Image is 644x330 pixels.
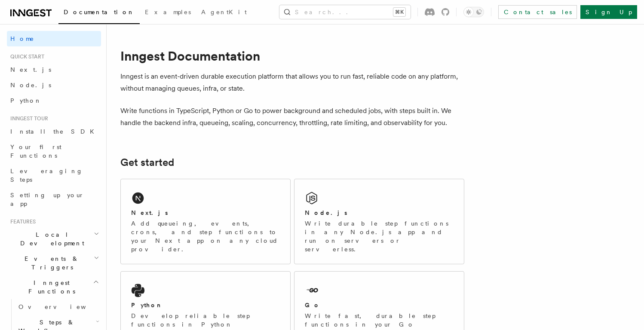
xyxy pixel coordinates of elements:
p: Inngest is an event-driven durable execution platform that allows you to run fast, reliable code ... [120,70,464,95]
h1: Inngest Documentation [120,48,464,64]
a: Get started [120,156,174,168]
h2: Node.js [305,208,347,217]
a: Examples [140,3,196,23]
span: Install the SDK [10,128,99,135]
a: Next.jsAdd queueing, events, crons, and step functions to your Next app on any cloud provider. [120,179,291,264]
span: Features [7,218,36,225]
span: AgentKit [201,9,247,15]
a: Python [7,93,101,108]
span: Documentation [64,9,135,15]
h2: Go [305,301,320,309]
span: Quick start [7,53,44,60]
p: Write durable step functions in any Node.js app and run on servers or serverless. [305,219,454,254]
span: Next.js [10,66,51,73]
a: Leveraging Steps [7,163,101,187]
span: Setting up your app [10,192,84,207]
span: Leveraging Steps [10,168,83,183]
a: Node.js [7,77,101,93]
p: Write functions in TypeScript, Python or Go to power background and scheduled jobs, with steps bu... [120,105,464,129]
span: Python [10,97,42,104]
button: Events & Triggers [7,251,101,275]
button: Search...⌘K [279,5,411,19]
span: Your first Functions [10,144,61,159]
a: Contact sales [498,5,577,19]
span: Overview [18,303,107,310]
button: Local Development [7,227,101,251]
span: Inngest Functions [7,278,93,296]
h2: Python [131,301,163,309]
span: Inngest tour [7,115,48,122]
a: Home [7,31,101,46]
span: Local Development [7,230,94,247]
a: Sign Up [580,5,637,19]
a: Next.js [7,62,101,77]
a: Your first Functions [7,139,101,163]
span: Events & Triggers [7,254,94,272]
button: Toggle dark mode [463,7,484,17]
span: Home [10,34,34,43]
span: Node.js [10,82,51,89]
a: Documentation [58,3,140,24]
p: Add queueing, events, crons, and step functions to your Next app on any cloud provider. [131,219,280,254]
a: Install the SDK [7,124,101,139]
h2: Next.js [131,208,168,217]
a: Setting up your app [7,187,101,211]
kbd: ⌘K [393,8,405,16]
a: Overview [15,299,101,315]
a: Node.jsWrite durable step functions in any Node.js app and run on servers or serverless. [294,179,464,264]
a: AgentKit [196,3,252,23]
button: Inngest Functions [7,275,101,299]
span: Examples [145,9,191,15]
